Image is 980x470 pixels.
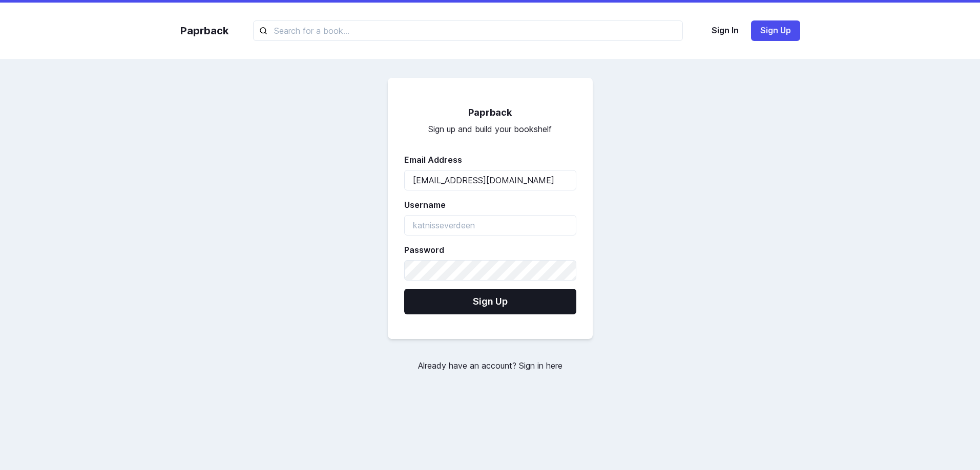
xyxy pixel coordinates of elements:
[404,260,576,281] input: Password
[428,102,552,123] h2: Paprback
[751,20,800,41] button: Sign Up
[703,20,747,41] button: Sign In
[418,359,562,372] a: Already have an account? Sign in here
[180,23,228,38] a: Paprback
[404,244,570,256] label: Password
[428,102,552,135] a: Back to homepage
[404,170,576,190] input: emailAddress
[404,215,576,236] input: username
[404,199,570,211] label: Username
[404,154,570,166] label: Email Address
[253,20,683,41] input: Search for a book...
[428,123,552,135] p: Sign up and build your bookshelf
[404,289,576,314] button: Sign Up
